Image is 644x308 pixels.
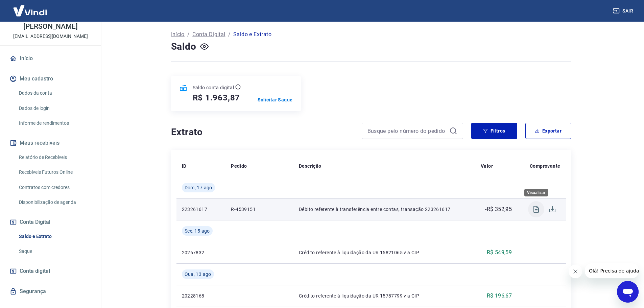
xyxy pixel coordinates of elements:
a: Informe de rendimentos [16,116,93,130]
p: R$ 196,67 [487,292,512,300]
p: Crédito referente à liquidação da UR 15787799 via CIP [299,292,470,299]
p: Valor [481,163,493,169]
a: Solicitar Saque [258,96,293,103]
p: / [228,30,231,39]
button: Meu cadastro [8,71,93,86]
span: Download [544,201,560,217]
div: Visualizar [524,189,548,196]
span: Visualizar [528,201,544,217]
button: Exportar [525,123,571,139]
p: Saldo conta digital [193,84,234,91]
span: Olá! Precisa de ajuda? [4,5,57,10]
a: Dados de login [16,101,93,115]
span: Dom, 17 ago [185,184,212,191]
p: Descrição [299,163,321,169]
a: Segurança [8,284,93,299]
span: Qua, 13 ago [185,271,211,278]
p: 223261617 [182,206,220,213]
span: Sex, 15 ago [185,228,210,234]
button: Filtros [471,123,517,139]
p: 20228168 [182,292,220,299]
h4: Extrato [171,125,354,139]
p: Comprovante [530,163,560,169]
img: Vindi [8,0,52,21]
p: R$ 549,59 [487,248,512,257]
p: / [187,30,190,39]
iframe: Botão para abrir a janela de mensagens [617,281,639,303]
a: Dados da conta [16,86,93,100]
a: Saque [16,244,93,258]
p: R-4539151 [231,206,288,213]
a: Disponibilização de agenda [16,195,93,209]
button: Meus recebíveis [8,136,93,150]
p: -R$ 352,95 [485,205,512,213]
button: Conta Digital [8,215,93,230]
p: 20267832 [182,249,220,256]
a: Conta Digital [192,30,225,39]
a: Conta digital [8,264,93,279]
button: Sair [612,5,636,17]
h4: Saldo [171,40,196,53]
a: Relatório de Recebíveis [16,150,93,164]
input: Busque pelo número do pedido [367,126,447,136]
iframe: Mensagem da empresa [585,263,639,278]
p: Saldo e Extrato [233,30,271,39]
p: ID [182,163,187,169]
a: Recebíveis Futuros Online [16,165,93,179]
p: Débito referente à transferência entre contas, transação 223261617 [299,206,470,213]
iframe: Fechar mensagem [569,265,582,278]
p: [PERSON_NAME] [23,23,77,30]
a: Contratos com credores [16,181,93,194]
p: [EMAIL_ADDRESS][DOMAIN_NAME] [13,33,88,40]
p: Crédito referente à liquidação da UR 15821065 via CIP [299,249,470,256]
p: Pedido [231,163,247,169]
a: Início [171,30,185,39]
h5: R$ 1.963,87 [193,92,240,103]
a: Início [8,51,93,66]
span: Conta digital [20,266,50,276]
a: Saldo e Extrato [16,230,93,243]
